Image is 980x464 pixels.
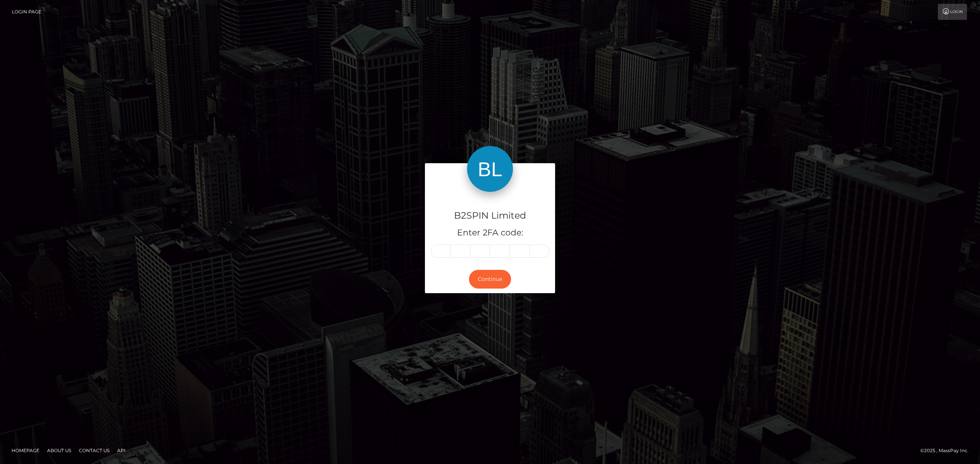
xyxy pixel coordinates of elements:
div: © 2025 , MassPay Inc. [920,446,974,455]
h5: Enter 2FA code: [431,227,549,239]
img: B2SPIN Limited [467,146,513,192]
a: Login Page [12,4,41,20]
button: Continue [469,270,511,289]
a: Homepage [8,445,42,456]
h4: B2SPIN Limited [431,209,549,222]
a: API [114,445,129,456]
a: Login [938,4,967,20]
a: Contact Us [76,445,113,456]
a: About Us [44,445,74,456]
